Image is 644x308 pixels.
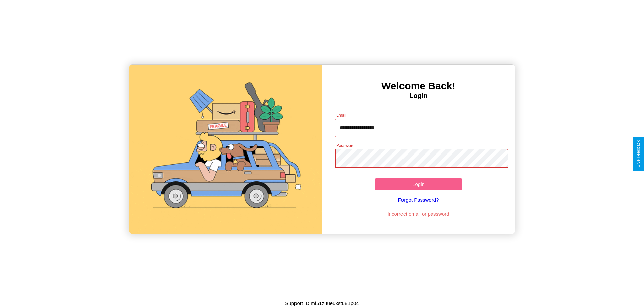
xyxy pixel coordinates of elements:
[336,143,354,148] label: Password
[375,178,462,190] button: Login
[322,92,515,100] h4: Login
[322,80,515,92] h3: Welcome Back!
[336,112,347,118] label: Email
[285,299,359,308] p: Support ID: mf51zuueuxst681p04
[636,140,641,168] div: Give Feedback
[332,209,505,219] p: Incorrect email or password
[129,65,322,234] img: gif
[332,190,505,209] a: Forgot Password?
